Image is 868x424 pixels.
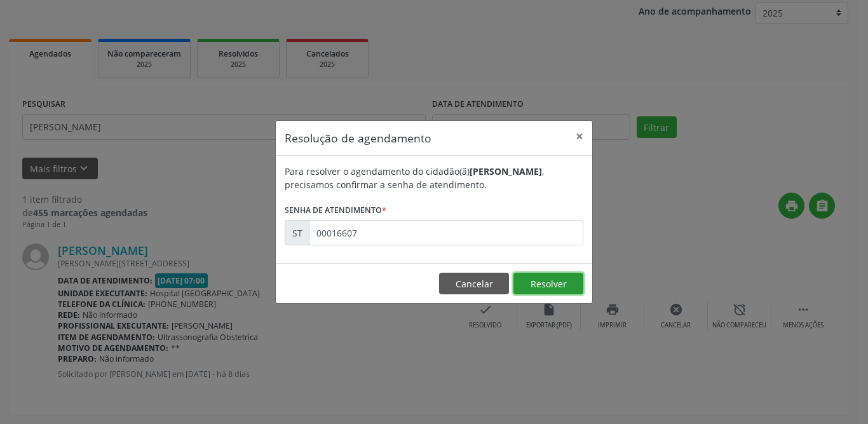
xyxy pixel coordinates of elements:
[285,130,431,146] h5: Resolução de agendamento
[513,273,583,294] button: Resolver
[439,273,509,294] button: Cancelar
[567,121,592,152] button: Close
[285,220,309,245] div: ST
[470,165,542,177] b: [PERSON_NAME]
[285,165,583,191] div: Para resolver o agendamento do cidadão(ã) , precisamos confirmar a senha de atendimento.
[285,200,386,220] label: Senha de atendimento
